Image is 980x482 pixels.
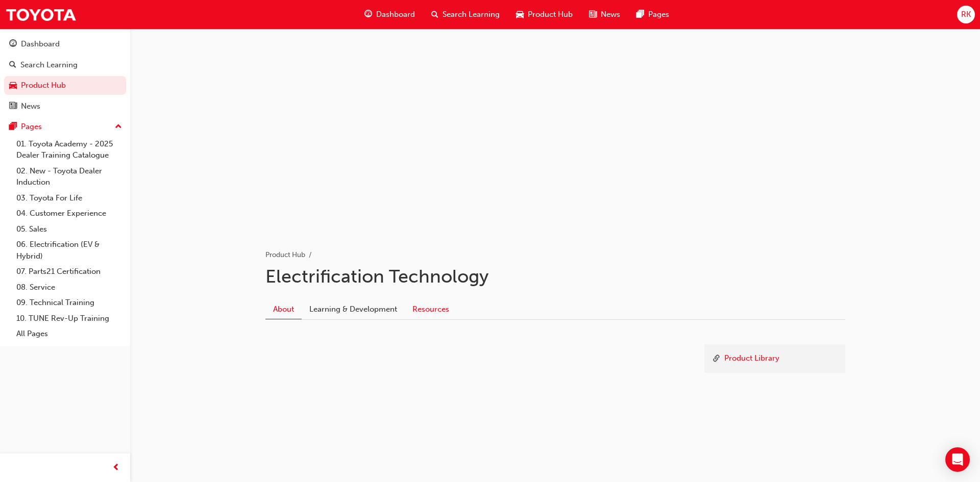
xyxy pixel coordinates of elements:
[12,326,126,342] a: All Pages
[12,237,126,264] a: 06. Electrification (EV & Hybrid)
[12,280,126,295] a: 08. Service
[265,265,845,288] h1: Electrification Technology
[12,136,126,163] a: 01. Toyota Academy - 2025 Dealer Training Catalogue
[636,8,644,21] span: pages-icon
[12,206,126,221] a: 04. Customer Experience
[945,447,970,472] div: Open Intercom Messenger
[713,352,720,365] span: link-icon
[12,221,126,237] a: 05. Sales
[12,264,126,280] a: 07. Parts21 Certification
[12,190,126,206] a: 03. Toyota For Life
[12,311,126,326] a: 10. TUNE Rev-Up Training
[508,4,581,25] a: car-iconProduct Hub
[961,9,971,20] span: RK
[516,8,524,21] span: car-icon
[4,117,126,136] button: Pages
[9,40,17,49] span: guage-icon
[5,3,77,26] img: Trak
[265,299,302,319] a: About
[302,299,405,319] a: Learning & Development
[9,122,17,132] span: pages-icon
[9,61,16,70] span: search-icon
[21,121,42,133] div: Pages
[4,97,126,116] a: News
[4,33,126,117] button: DashboardSearch LearningProduct HubNews
[601,9,620,20] span: News
[528,9,573,20] span: Product Hub
[431,8,438,21] span: search-icon
[364,8,372,21] span: guage-icon
[356,4,423,25] a: guage-iconDashboard
[12,163,126,190] a: 02. New - Toyota Dealer Induction
[9,81,17,90] span: car-icon
[9,102,17,111] span: news-icon
[20,59,78,71] div: Search Learning
[957,6,975,23] button: RK
[21,38,60,50] div: Dashboard
[21,100,40,112] div: News
[4,56,126,74] a: Search Learning
[12,295,126,311] a: 09. Technical Training
[4,76,126,95] a: Product Hub
[423,4,508,25] a: search-iconSearch Learning
[4,35,126,54] a: Dashboard
[589,8,597,21] span: news-icon
[443,9,500,20] span: Search Learning
[724,352,779,365] a: Product Library
[115,120,122,134] span: up-icon
[405,299,457,319] a: Resources
[112,462,120,474] span: prev-icon
[648,9,669,20] span: Pages
[265,250,305,259] a: Product Hub
[628,4,677,25] a: pages-iconPages
[581,4,628,25] a: news-iconNews
[376,9,415,20] span: Dashboard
